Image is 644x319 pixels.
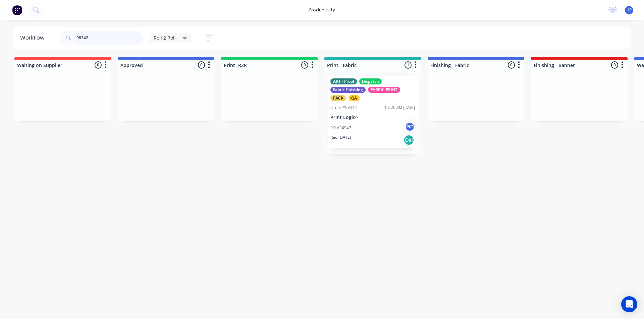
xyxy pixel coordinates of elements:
div: Order #98342 [330,105,357,111]
div: productivity [306,5,338,15]
div: ART - Proof [330,78,357,84]
p: PO #54547 [330,125,351,131]
div: Fabric Finishing [330,87,366,93]
input: Search for orders... [76,31,143,45]
div: GD [405,122,415,132]
span: 1P [627,7,632,13]
div: Del [404,135,414,145]
div: Dispatch [359,78,382,84]
div: 08:26 AM [DATE] [385,105,415,111]
img: Factory [12,5,22,15]
p: Req. [DATE] [330,134,351,140]
p: Print Logic^ [330,115,415,120]
div: QA [348,95,360,101]
div: ART - ProofDispatchFabric FinishingFABRIC PRINTPACKQAOrder #9834208:26 AM [DATE]Print Logic^PO #5... [328,76,418,148]
div: PACK [330,95,346,101]
div: Workflow [20,34,48,42]
div: Open Intercom Messenger [621,296,637,312]
div: FABRIC PRINT [368,87,400,93]
span: Roll 2 Roll [154,34,176,41]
